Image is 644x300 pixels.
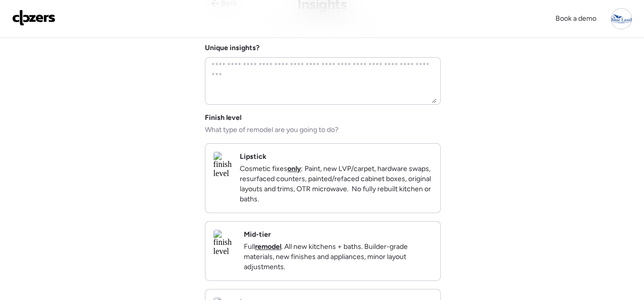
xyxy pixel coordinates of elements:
[244,242,432,272] p: Full . All new kitchens + baths. Builder-grade materials, new finishes and appliances, minor layo...
[213,152,232,178] img: finish level
[255,242,281,251] strong: remodel
[205,113,241,123] span: Finish level
[12,10,56,26] img: Logo
[555,14,596,23] span: Book a demo
[244,230,271,240] h2: Mid-tier
[205,125,338,135] span: What type of remodel are you going to do?
[240,164,432,204] p: Cosmetic fixes : Paint, new LVP/carpet, hardware swaps, resurfaced counters, painted/refaced cabi...
[213,230,236,256] img: finish level
[240,152,267,162] h2: Lipstick
[205,44,260,52] label: Unique insights?
[287,164,301,173] strong: only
